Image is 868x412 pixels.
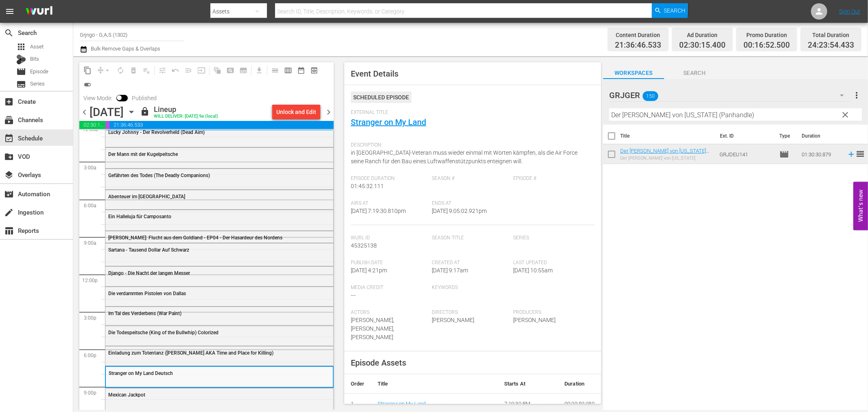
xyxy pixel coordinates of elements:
span: Asset [30,43,44,51]
span: reorder [856,149,866,159]
span: Create Series Block [237,64,250,77]
span: Producers [513,309,590,316]
div: Scheduled Episode [351,92,411,103]
div: Lineup [154,105,218,114]
span: Die verdammten Pistolen von Dallas [108,291,186,296]
a: Sign Out [839,8,860,15]
span: 24:23:54.433 [808,41,854,50]
span: Clear Lineup [140,64,153,77]
div: Bits [16,55,26,64]
span: Airs At [351,200,428,207]
span: Loop Content [114,64,127,77]
span: Automation [4,189,14,199]
th: Type [775,125,797,147]
img: ans4CAIJ8jUAAAAAAAAAAAAAAAAAAAAAAAAgQb4GAAAAAAAAAAAAAAAAAAAAAAAAJMjXAAAAAAAAAAAAAAAAAAAAAAAAgAT5G... [20,2,59,21]
div: Promo Duration [743,29,790,41]
span: Series [16,79,26,89]
span: 45325138 [351,242,377,249]
span: Season # [432,175,509,182]
span: View Backup [308,64,321,77]
span: Episode [30,68,48,76]
span: VOD [4,152,14,162]
span: preview_outlined [310,66,318,75]
span: Asset [16,42,26,52]
span: 02:30:15.400 [79,121,105,129]
span: --- [351,292,356,298]
div: Content Duration [615,29,661,41]
button: clear [839,108,852,121]
th: Duration [797,125,846,147]
a: Stranger on My Land [351,117,426,127]
span: Stranger on My Land Deutsch [109,370,173,376]
span: Ingestion [4,208,14,217]
span: Toggle to switch from Published to Draft view. [116,95,122,101]
span: Season Title [432,235,509,241]
span: [PERSON_NAME]: Flucht aus dem Goldland - EP04 - Der Hasardeur des Nordens [108,235,282,241]
span: Episode # [513,175,590,182]
span: Episode Duration [351,175,428,182]
span: Series [30,80,45,88]
span: Day Calendar View [266,62,282,78]
span: Im Tal des Verderbens (War Paint) [108,311,181,316]
span: Mexican Jackpot [108,392,145,398]
span: Media Credit [351,285,428,291]
span: Search [4,28,14,38]
span: Customize Events [153,62,169,78]
span: Download as CSV [250,62,266,78]
span: add_box [4,97,14,107]
span: Created At [432,260,509,266]
span: [DATE] 4:21pm [351,267,387,274]
span: Der Mann mit der Kugelpeitsche [108,151,178,157]
span: 02:30:15.400 [679,41,726,50]
span: 01:45:32.111 [351,183,384,189]
span: External Title [351,110,590,116]
span: [PERSON_NAME] [513,317,555,323]
span: 21:36:46.533 [615,41,661,50]
div: [DATE] [90,105,124,119]
span: Keywords [432,285,509,291]
button: more_vert [852,85,862,105]
span: calendar_view_week_outlined [284,66,292,75]
th: Title [620,125,715,147]
a: Stranger on My Land [378,401,426,407]
span: Einladung zum Totentanz ([PERSON_NAME] AKA Time and Place for Killing) [108,350,273,356]
span: 00:16:52.500 [105,121,109,129]
span: Die Todespeitsche (King of the Bullwhip) Colorized [108,330,219,335]
span: chevron_left [79,107,90,117]
div: Der [PERSON_NAME] von [US_STATE] [620,156,713,161]
span: Event Details [351,69,398,79]
div: Total Duration [808,29,854,41]
td: 01:30:30.879 [799,145,844,164]
span: Last Updated [513,260,590,266]
span: Create Search Block [224,64,237,77]
span: Ein Halleluja für Camposanto [108,214,171,219]
span: Bulk Remove Gaps & Overlaps [90,46,160,52]
span: [DATE] 10:55am [513,267,553,274]
span: Publish Date [351,260,428,266]
span: [PERSON_NAME] [432,317,474,323]
span: Episode [780,149,789,159]
span: toggle_on [83,81,92,89]
span: 24 hours Lineup View is ON [81,78,94,91]
span: [DATE] 9:05:02.921pm [432,208,487,214]
button: Unlock and Edit [272,105,320,119]
button: Open Feedback Widget [853,182,868,230]
span: Fill episodes with ad slates [182,64,195,77]
span: menu [5,7,15,16]
span: Refresh All Search Blocks [208,62,224,78]
span: [DATE] 9:17am [432,267,468,274]
svg: Add to Schedule [847,150,856,159]
span: Bits [30,55,39,63]
span: [DATE] 7:19:30.810pm [351,208,406,214]
th: Ext. ID [715,125,775,147]
span: Channels [4,115,14,125]
span: Schedule [4,134,14,143]
span: Lucky Johnny - Der Revolverheld (Dead Aim) [108,129,205,135]
span: clear [841,110,851,120]
span: in [GEOGRAPHIC_DATA]-Veteran muss wieder einmal mit Worten kämpfen, als die Air Force seine Ranch... [351,149,577,164]
td: GRJDEU141 [716,145,776,164]
span: lock [140,107,150,116]
div: WILL DELIVER: [DATE] 9a (local) [154,114,218,119]
span: Django - Die Nacht der langen Messer [108,270,190,276]
span: 00:16:52.500 [743,41,790,50]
